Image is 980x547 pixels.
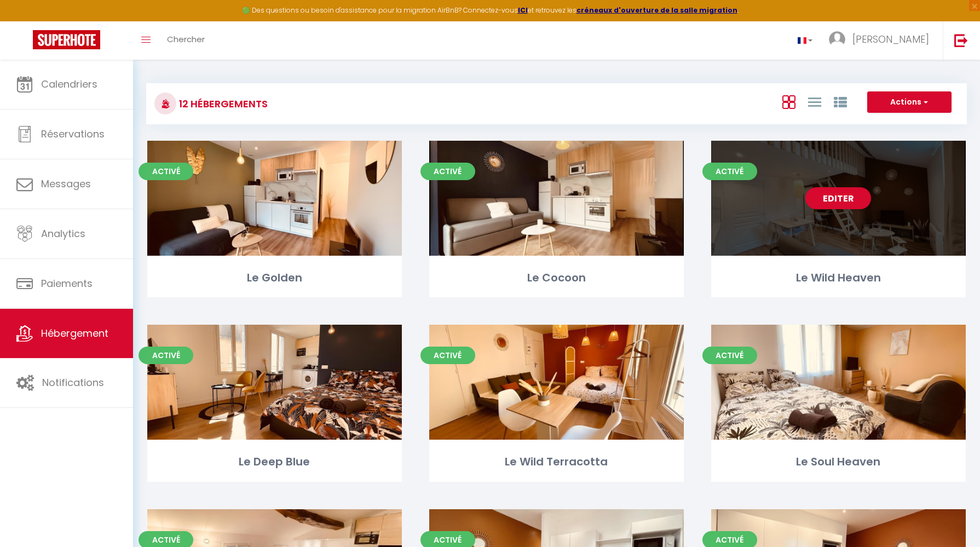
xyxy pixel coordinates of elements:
span: Calendriers [41,77,97,91]
span: Chercher [167,33,205,45]
span: Activé [139,163,193,180]
img: logout [954,33,968,47]
span: Analytics [41,227,85,240]
a: ... [PERSON_NAME] [821,21,943,60]
a: Chercher [159,21,213,60]
a: Editer [805,187,871,209]
span: Notifications [42,376,104,389]
button: Ouvrir le widget de chat LiveChat [9,4,42,37]
button: Actions [867,91,952,113]
a: Vue en Liste [808,93,821,111]
span: Réservations [41,127,105,141]
div: Le Cocoon [429,269,684,286]
img: Super Booking [33,30,100,49]
div: Le Soul Heaven [711,453,966,470]
a: créneaux d'ouverture de la salle migration [577,5,737,15]
span: Hébergement [41,326,108,340]
span: Activé [420,347,475,364]
a: Vue par Groupe [834,93,847,111]
img: ... [829,31,845,48]
a: Vue en Box [782,93,795,111]
span: Activé [702,347,757,364]
h3: 12 Hébergements [176,91,268,116]
div: Le Wild Terracotta [429,453,684,470]
div: Le Golden [147,269,402,286]
span: Activé [702,163,757,180]
a: ICI [518,5,528,15]
span: Paiements [41,277,93,290]
span: Activé [420,163,475,180]
div: Le Deep Blue [147,453,402,470]
span: [PERSON_NAME] [852,32,929,46]
div: Le Wild Heaven [711,269,966,286]
span: Messages [41,177,91,191]
span: Activé [139,347,193,364]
